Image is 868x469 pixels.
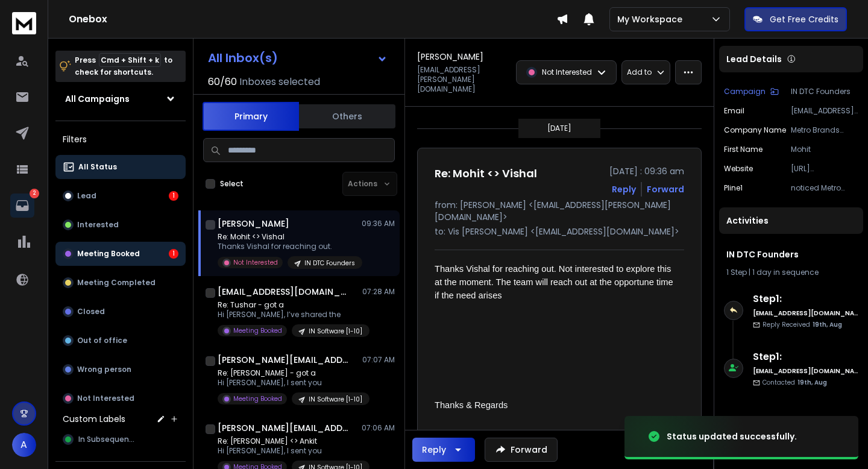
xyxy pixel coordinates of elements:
[208,75,237,89] span: 60 / 60
[55,242,186,266] button: Meeting Booked1
[55,427,186,452] button: In Subsequence
[435,225,684,238] p: to: Vis [PERSON_NAME] <[EMAIL_ADDRESS][DOMAIN_NAME]>
[770,13,838,25] p: Get Free Credits
[218,300,362,310] p: Re: Tushar - got a
[612,183,636,195] button: Reply
[417,51,483,63] h1: [PERSON_NAME]
[753,292,858,306] h6: Step 1 :
[239,75,320,89] h3: Inboxes selected
[77,191,96,201] p: Lead
[362,219,395,228] p: 09:36 AM
[30,189,39,198] p: 2
[744,7,847,31] button: Get Free Credits
[218,378,362,388] p: Hi [PERSON_NAME], I sent you
[218,232,362,242] p: Re: Mohit <> Vishal
[169,249,178,259] div: 1
[422,444,446,456] div: Reply
[435,165,537,182] h1: Re: Mohit <> Vishal
[667,430,797,442] div: Status updated successfully.
[719,207,863,234] div: Activities
[412,438,475,462] button: Reply
[218,286,350,298] h1: [EMAIL_ADDRESS][DOMAIN_NAME]
[753,309,858,318] h6: [EMAIL_ADDRESS][DOMAIN_NAME]
[55,271,186,295] button: Meeting Completed
[77,220,119,230] p: Interested
[724,87,779,96] button: Campaign
[218,218,289,230] h1: [PERSON_NAME]
[220,179,244,189] label: Select
[362,423,395,433] p: 07:06 AM
[198,46,397,70] button: All Inbox(s)
[10,194,34,218] a: 2
[724,145,763,154] p: First Name
[724,106,744,116] p: Email
[55,184,186,208] button: Lead1
[12,433,36,457] button: A
[208,52,278,64] h1: All Inbox(s)
[609,165,684,177] p: [DATE] : 09:36 am
[417,65,509,94] p: [EMAIL_ADDRESS][PERSON_NAME][DOMAIN_NAME]
[435,262,675,302] div: Thanks Vishal for reaching out. Not interested to explore this at the moment. The team will reach...
[435,199,684,223] p: from: [PERSON_NAME] <[EMAIL_ADDRESS][PERSON_NAME][DOMAIN_NAME]>
[218,436,362,446] p: Re: [PERSON_NAME] <> Ankit
[233,326,282,335] p: Meeting Booked
[791,183,858,193] p: noticed Metro Brands has 598 stores across 136 cities—impressive reach for a retailer.
[752,267,819,277] span: 1 day in sequence
[218,368,362,378] p: Re: [PERSON_NAME] - got a
[791,87,858,96] p: IN DTC Founders
[547,124,571,133] p: [DATE]
[304,259,355,268] p: IN DTC Founders
[77,336,127,345] p: Out of office
[77,365,131,374] p: Wrong person
[12,12,36,34] img: logo
[55,131,186,148] h3: Filters
[309,395,362,404] p: IN Software [1-10]
[724,183,743,193] p: pline1
[362,287,395,297] p: 07:28 AM
[55,87,186,111] button: All Campaigns
[203,102,299,131] button: Primary
[218,422,350,434] h1: [PERSON_NAME][EMAIL_ADDRESS]
[797,378,827,387] span: 19th, Aug
[542,68,592,77] p: Not Interested
[726,268,856,277] div: |
[218,354,350,366] h1: [PERSON_NAME][EMAIL_ADDRESS][DOMAIN_NAME]
[724,87,766,96] p: Campaign
[55,386,186,411] button: Not Interested
[362,355,395,365] p: 07:07 AM
[63,413,125,425] h3: Custom Labels
[753,350,858,364] h6: Step 1 :
[55,213,186,237] button: Interested
[763,320,842,329] p: Reply Received
[647,183,684,195] div: Forward
[55,155,186,179] button: All Status
[169,191,178,201] div: 1
[724,164,753,174] p: website
[218,242,362,251] p: Thanks Vishal for reaching out.
[218,446,362,456] p: Hi [PERSON_NAME], I sent you
[77,278,156,288] p: Meeting Completed
[218,310,362,319] p: Hi [PERSON_NAME], I’ve shared the
[77,394,134,403] p: Not Interested
[791,106,858,116] p: [EMAIL_ADDRESS][PERSON_NAME][DOMAIN_NAME]
[309,327,362,336] p: IN Software [1-10]
[791,164,858,174] p: [URL][DOMAIN_NAME]
[75,54,172,78] p: Press to check for shortcuts.
[55,329,186,353] button: Out of office
[627,68,652,77] p: Add to
[69,12,556,27] h1: Onebox
[485,438,558,462] button: Forward
[726,248,856,260] h1: IN DTC Founders
[724,125,786,135] p: Company Name
[55,357,186,382] button: Wrong person
[78,435,137,444] span: In Subsequence
[791,145,858,154] p: Mohit
[791,125,858,135] p: Metro Brands Limited
[233,258,278,267] p: Not Interested
[753,367,858,376] h6: [EMAIL_ADDRESS][DOMAIN_NAME]
[99,53,161,67] span: Cmd + Shift + k
[77,307,105,316] p: Closed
